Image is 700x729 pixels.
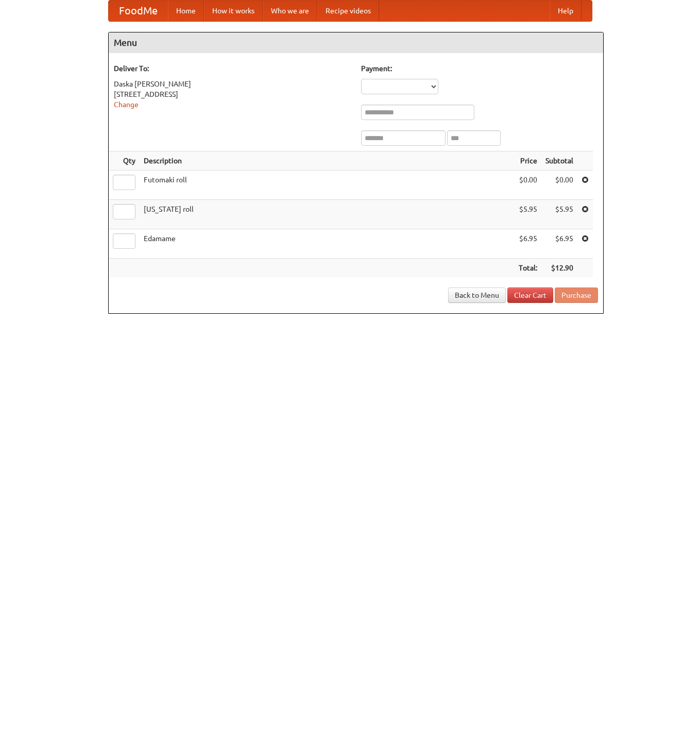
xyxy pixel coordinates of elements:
[515,229,541,259] td: $6.95
[140,171,515,200] td: Futomaki roll
[114,100,139,109] a: Change
[109,32,603,53] h4: Menu
[515,200,541,229] td: $5.95
[263,1,317,21] a: Who we are
[114,89,351,99] div: [STREET_ADDRESS]
[541,200,577,229] td: $5.95
[507,287,553,303] a: Clear Cart
[140,200,515,229] td: [US_STATE] roll
[550,1,582,21] a: Help
[541,151,577,171] th: Subtotal
[140,229,515,259] td: Edamame
[168,1,204,21] a: Home
[541,229,577,259] td: $6.95
[204,1,263,21] a: How it works
[109,151,140,171] th: Qty
[140,151,515,171] th: Description
[515,259,541,278] th: Total:
[541,171,577,200] td: $0.00
[114,79,351,89] div: Daska [PERSON_NAME]
[114,63,351,74] h5: Deliver To:
[448,287,506,303] a: Back to Menu
[109,1,168,21] a: FoodMe
[515,151,541,171] th: Price
[317,1,379,21] a: Recipe videos
[361,63,598,74] h5: Payment:
[515,171,541,200] td: $0.00
[541,259,577,278] th: $12.90
[555,287,598,303] button: Purchase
